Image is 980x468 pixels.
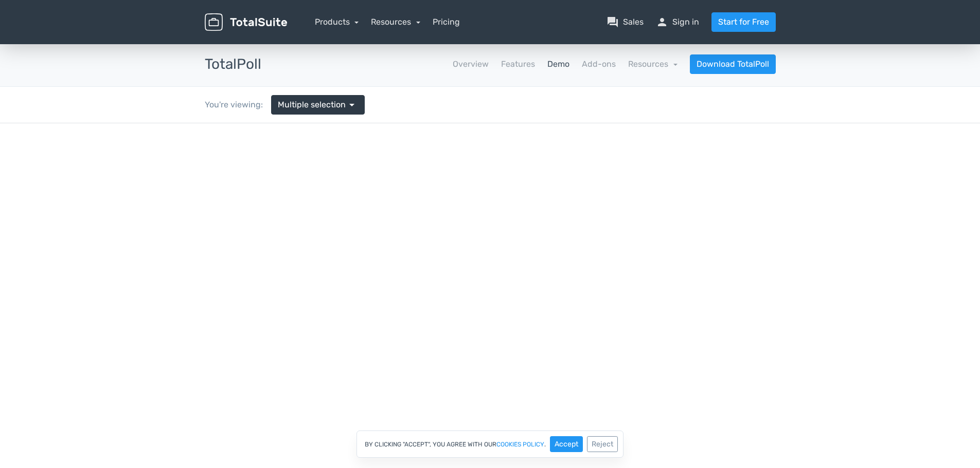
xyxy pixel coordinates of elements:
[607,16,619,28] span: question_answer
[357,430,623,458] div: By clicking "Accept", you agree with our .
[496,441,544,447] a: cookies policy
[205,57,261,72] h3: TotalPoll
[205,99,271,111] div: You're viewing:
[315,17,359,27] a: Products
[607,16,644,28] a: question_answerSales
[582,58,616,70] a: Add-ons
[205,13,287,31] img: TotalSuite for WordPress
[656,16,668,28] span: person
[501,58,535,70] a: Features
[278,99,346,111] span: Multiple selection
[371,17,420,27] a: Resources
[587,436,618,452] button: Reject
[547,58,569,70] a: Demo
[550,436,583,452] button: Accept
[711,12,776,32] a: Start for Free
[690,54,776,74] a: Download TotalPoll
[656,16,699,28] a: personSign in
[346,99,358,111] span: arrow_drop_down
[453,58,489,70] a: Overview
[271,95,365,115] a: Multiple selection arrow_drop_down
[433,16,460,28] a: Pricing
[628,59,678,69] a: Resources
